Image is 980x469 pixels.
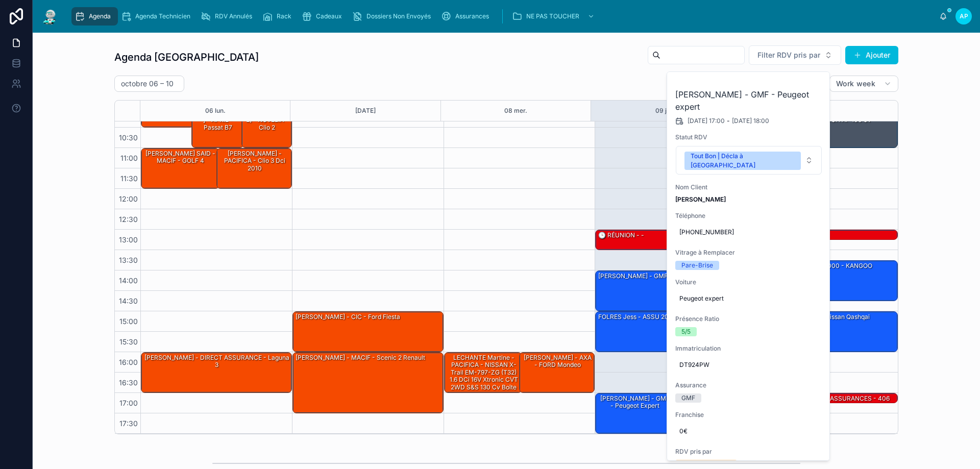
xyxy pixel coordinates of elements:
div: [PERSON_NAME] - PACIFICA - clio 3 dci 2010 [217,149,291,188]
span: 11:00 [118,154,140,162]
span: NE PAS TOUCHER [526,12,579,20]
div: 🕒 RÉUNION - - [597,231,645,240]
span: 13:00 [116,235,140,244]
div: [PERSON_NAME] - DIRECT ASSURANCE - laguna 3 [141,353,291,392]
span: - [727,117,730,125]
div: [PERSON_NAME] - AXA - FORD mondeo [521,353,594,370]
span: Agenda [89,12,111,20]
div: [PERSON_NAME] - CIC - ford fiesta [295,312,401,322]
h2: octobre 06 – 10 [121,79,174,89]
button: 09 jeu. [655,101,676,121]
span: Peugeot expert [679,294,818,303]
button: Select Button [749,45,841,65]
button: Ajouter [845,46,898,64]
div: [PERSON_NAME] SAID - MACIF - GOLF 4 [141,149,219,188]
div: [PERSON_NAME] - GMF - 308 cc [597,271,696,281]
span: Cadeaux [316,12,342,20]
div: Tout Bon | Décla à [GEOGRAPHIC_DATA] [691,152,795,170]
span: RDV pris par [675,448,822,456]
span: Nom Client [675,183,822,191]
button: Select Button [676,146,822,175]
span: 12:30 [116,215,140,224]
div: [PERSON_NAME] SAID - MACIF - GOLF 4 [143,149,218,166]
span: Immatriculation [675,344,822,353]
span: [DATE] 18:00 [732,117,769,125]
div: [PERSON_NAME] - AXA - FORD mondeo [520,353,594,392]
span: 17:00 [117,399,140,407]
span: 10:00 [116,113,140,121]
span: [PHONE_NUMBER] [679,228,818,236]
div: LECHANTE Martine - PACIFICA - NISSAN X-Trail EM-797-ZG (T32) 1.6 dCi 16V Xtronic CVT 2WD S&S 130 ... [446,353,522,399]
div: 🕒 RÉUNION - - [596,230,746,250]
div: Pare-Brise [681,261,713,270]
span: 12:00 [116,194,140,203]
span: DT924PW [679,361,818,369]
img: App logo [41,8,59,24]
span: Agenda Technicien [135,12,190,20]
div: FOLRES jess - ASSU 2000 - tiguan [596,312,746,352]
div: [PERSON_NAME] - CIC - ford fiesta [293,312,443,352]
span: Téléphone [675,212,822,220]
span: Voiture [675,278,822,286]
div: [PERSON_NAME] - NOVELIA - Clio 2 [242,108,291,147]
span: 14:00 [116,276,140,285]
span: Vitrage à Remplacer [675,249,822,257]
a: NE PAS TOUCHER [509,7,600,26]
div: scrollable content [67,5,939,28]
a: Agenda Technicien [118,7,198,26]
span: Statut RDV [675,133,822,141]
span: 15:30 [117,337,140,346]
span: AP [960,12,968,20]
button: Work week [829,76,898,92]
span: 16:30 [116,378,140,387]
span: Assurances [455,12,489,20]
div: LECHANTE Martine - PACIFICA - NISSAN X-Trail EM-797-ZG (T32) 1.6 dCi 16V Xtronic CVT 2WD S&S 130 ... [445,353,522,392]
span: Franchise [675,411,822,419]
div: 5/5 [681,327,691,336]
div: [PERSON_NAME] - PACIFICA - clio 3 dci 2010 [218,149,291,173]
a: RDV Annulés [198,7,259,26]
span: 15:00 [117,317,140,326]
div: [PERSON_NAME] - MACIF - scenic 2 renault [293,353,443,413]
div: [PERSON_NAME] - GMF - Peugeot expert [597,394,673,411]
span: Filter RDV pris par [757,50,820,60]
span: Assurance [675,381,822,389]
a: Agenda [71,7,118,26]
div: [PERSON_NAME] - APRIL - passat B7 [192,108,244,147]
div: FOLRES jess - ASSU 2000 - tiguan [597,312,704,322]
div: [PERSON_NAME] [681,460,731,469]
span: Présence Ratio [675,315,822,323]
div: [PERSON_NAME] - DIRECT ASSURANCE - laguna 3 [143,353,291,370]
a: Assurances [438,7,496,26]
span: 17:30 [117,419,140,428]
span: 11:30 [118,174,140,183]
strong: [PERSON_NAME] [675,195,726,203]
span: [DATE] 17:00 [688,117,725,125]
span: 16:00 [116,358,140,366]
button: 06 lun. [205,101,226,121]
a: Cadeaux [299,7,349,26]
button: 08 mer. [504,101,527,121]
h1: Agenda [GEOGRAPHIC_DATA] [114,50,259,64]
div: GMF [681,393,695,403]
span: 0€ [679,427,818,435]
div: [PERSON_NAME] - MACIF - scenic 2 renault [295,353,426,362]
span: Rack [277,12,291,20]
span: 10:30 [116,133,140,142]
span: Work week [836,79,875,88]
button: [DATE] [355,101,376,121]
a: Rack [259,7,299,26]
h2: [PERSON_NAME] - GMF - Peugeot expert [675,88,822,113]
span: 14:30 [116,297,140,305]
div: [PERSON_NAME] - GMF - Peugeot expert [596,393,673,433]
span: Dossiers Non Envoyés [366,12,431,20]
a: Dossiers Non Envoyés [349,7,438,26]
span: RDV Annulés [215,12,252,20]
span: 13:30 [116,256,140,264]
div: [PERSON_NAME] - GMF - 308 cc [596,271,746,311]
